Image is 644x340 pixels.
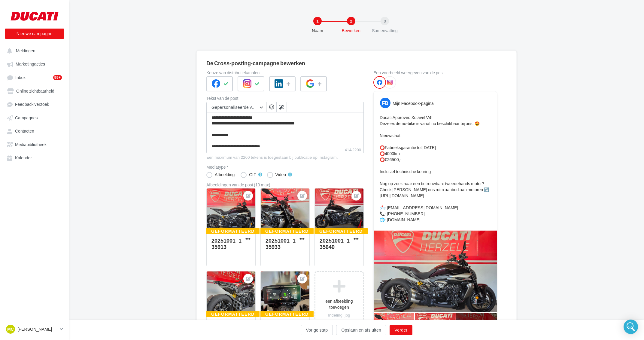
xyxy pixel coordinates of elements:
div: Geformatteerd [206,311,260,317]
label: 414/2200 [206,147,364,153]
span: Marketingacties [16,62,45,67]
span: MC [7,326,14,332]
a: Online zichtbaarheid [4,85,65,96]
div: Naam [298,28,337,34]
button: Verder [390,325,412,335]
label: Mediatype * [206,165,364,169]
div: 20251001_135933 [266,237,296,250]
p: [PERSON_NAME] [17,326,57,332]
a: Mediabibliotheek [4,139,65,150]
div: Geformatteerd [206,228,260,234]
div: FB [380,98,390,108]
div: Open Intercom Messenger [624,320,638,334]
div: GIF [249,173,256,177]
div: 20251001_135913 [211,237,241,250]
div: 1 [313,17,322,25]
a: Inbox99+ [4,72,65,83]
span: Kalender [15,155,32,161]
button: Meldingen [4,45,63,56]
a: Kalender [4,152,65,163]
button: Vorige stap [301,325,333,335]
div: Een voorbeeld weergeven van de post [373,71,497,75]
span: Mediabibliotheek [15,142,47,147]
div: Geformatteerd [314,228,368,234]
div: Afbeeldingen van de post (10 max) [206,183,364,187]
span: Inbox [15,75,26,80]
div: Geformatteerd [260,311,314,317]
div: Mijn Facebook-pagina [393,100,434,106]
div: 99+ [53,75,62,80]
span: Campagnes [15,115,38,120]
button: Opslaan en afsluiten [336,325,386,335]
button: Nieuwe campagne [5,29,64,39]
div: Afbeelding [215,173,235,177]
a: MC [PERSON_NAME] [5,323,64,335]
div: Geformatteerd [260,228,314,234]
div: 20251001_135640 [320,237,350,250]
div: 3 [381,17,389,25]
div: Video [275,173,286,177]
a: Contacten [4,125,65,136]
div: 2 [347,17,355,25]
div: Samenvatting [366,28,404,34]
div: Een maximum van 2200 tekens is toegestaan bij publicatie op Instagram. [206,155,364,160]
span: Gepersonaliseerde velden [211,105,263,110]
div: De Cross-posting-campagne bewerken [206,60,305,66]
span: Meldingen [16,48,35,53]
a: Feedback verzoek [4,99,65,109]
span: Contacten [15,129,34,134]
a: Marketingacties [4,58,65,69]
label: Keuze van distributiekanalen [206,71,364,75]
a: Campagnes [4,112,65,123]
div: Bewerken [332,28,370,34]
label: Tekst van de post [206,96,364,100]
span: Feedback verzoek [15,102,49,107]
span: Online zichtbaarheid [16,88,54,93]
button: Gepersonaliseerde velden [207,102,266,112]
p: Ducati Approved Xdiavel V4! Deze ex demo-bike is vanaf nu beschikbaar bij ons. 🤩 Nieuwstaat! ⭕Fab... [380,115,491,223]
